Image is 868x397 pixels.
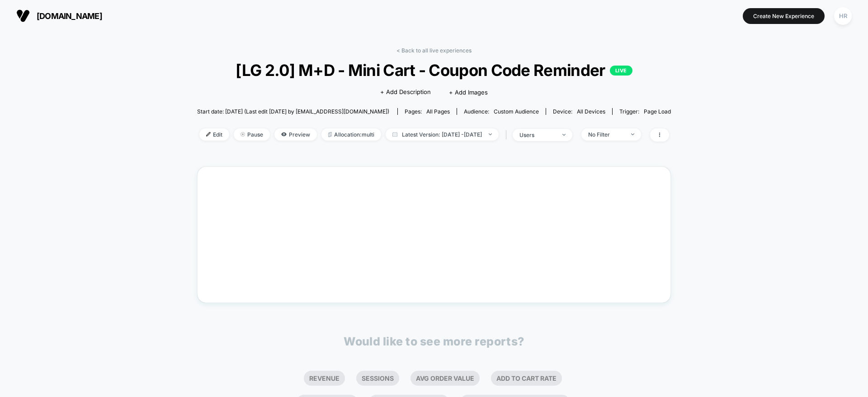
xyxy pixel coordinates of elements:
[743,8,825,24] button: Create New Experience
[494,108,539,115] span: Custom Audience
[491,371,562,386] li: Add To Cart Rate
[37,11,102,21] span: [DOMAIN_NAME]
[356,371,399,386] li: Sessions
[328,132,332,137] img: rebalance
[562,134,566,136] img: end
[577,108,605,115] span: all devices
[344,335,524,348] p: Would like to see more reports?
[588,131,624,138] div: No Filter
[321,128,381,141] span: Allocation: multi
[631,133,634,135] img: end
[234,128,270,141] span: Pause
[644,108,671,115] span: Page Load
[449,89,488,96] span: + Add Images
[610,66,632,76] p: LIVE
[426,108,450,115] span: all pages
[489,133,492,135] img: end
[405,108,450,115] div: Pages:
[206,132,211,137] img: edit
[464,108,539,115] div: Audience:
[619,108,671,115] div: Trigger:
[834,7,852,25] div: HR
[503,128,513,142] span: |
[380,88,431,97] span: + Add Description
[16,9,30,23] img: Visually logo
[386,128,499,141] span: Latest Version: [DATE] - [DATE]
[197,108,389,115] span: Start date: [DATE] (Last edit [DATE] by [EMAIL_ADDRESS][DOMAIN_NAME])
[221,61,647,80] span: [LG 2.0] M+D - Mini Cart - Coupon Code Reminder
[304,371,345,386] li: Revenue
[831,7,854,25] button: HR
[392,132,397,137] img: calendar
[241,132,245,137] img: end
[396,47,472,54] a: < Back to all live experiences
[14,9,105,23] button: [DOMAIN_NAME]
[274,128,317,141] span: Preview
[410,371,480,386] li: Avg Order Value
[199,128,229,141] span: Edit
[546,108,612,115] span: Device:
[519,132,556,138] div: users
